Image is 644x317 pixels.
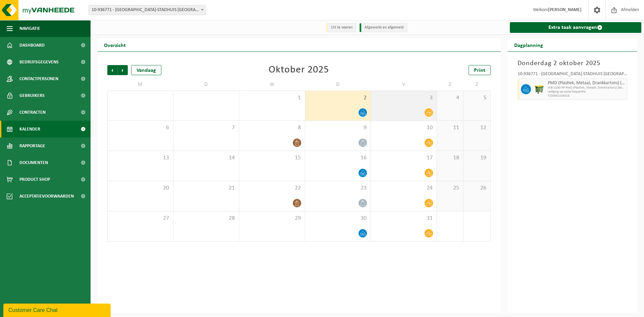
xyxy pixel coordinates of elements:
span: 25 [440,184,460,192]
td: D [173,78,239,91]
span: 27 [111,215,170,222]
span: 28 [177,215,236,222]
span: 21 [177,184,236,192]
span: 11 [440,124,460,131]
iframe: chat widget [3,302,112,317]
span: 5 [467,94,487,102]
span: Vorige [107,65,117,75]
span: Product Shop [19,171,50,188]
span: 12 [467,124,487,131]
span: 18 [440,154,460,162]
span: Gebruikers [19,87,45,104]
span: 13 [111,154,170,162]
span: 4 [440,94,460,102]
span: Documenten [19,154,48,171]
td: Z [464,78,490,91]
td: W [239,78,305,91]
span: Bedrijfsgegevens [19,54,59,70]
td: D [305,78,371,91]
div: Oktober 2025 [269,65,329,75]
span: Volgende [118,65,128,75]
span: T250002146518 [548,94,626,98]
span: 26 [467,184,487,192]
span: 10-936771 - IMOG-STADHUIS HARELBEKE - HARELBEKE [89,5,206,15]
span: Contracten [19,104,46,121]
span: 14 [177,154,236,162]
span: 15 [243,154,302,162]
span: 20 [111,184,170,192]
span: 10 [374,124,433,131]
a: Extra taak aanvragen [510,22,642,33]
h2: Overzicht [97,38,132,51]
span: 2 [309,94,368,102]
span: 29 [243,215,302,222]
a: Print [469,65,491,75]
span: 22 [243,184,302,192]
span: 17 [374,154,433,162]
span: 23 [309,184,368,192]
span: 6 [111,124,170,131]
div: Vandaag [131,65,161,75]
td: Z [437,78,464,91]
h3: Donderdag 2 oktober 2025 [518,58,628,68]
img: WB-1100-HPE-GN-51 [534,84,544,94]
span: 30 [309,215,368,222]
span: 7 [177,124,236,131]
span: Print [474,68,485,73]
span: Lediging op vaste frequentie [548,90,626,94]
li: Uit te voeren [326,23,356,32]
span: Dashboard [19,37,45,54]
span: WB-1100-HP PMD (Plastiek, Metaal, Drankkartons) (bedrijven) [548,86,626,90]
span: 10-936771 - IMOG-STADHUIS HARELBEKE - HARELBEKE [89,5,206,15]
span: Kalender [19,121,40,138]
span: 19 [467,154,487,162]
span: PMD (Plastiek, Metaal, Drankkartons) (bedrijven) [548,81,626,86]
span: 31 [374,215,433,222]
strong: [PERSON_NAME] [548,7,582,12]
span: Contactpersonen [19,70,58,87]
h2: Dagplanning [507,38,550,51]
li: Afgewerkt en afgemeld [360,23,407,32]
td: V [371,78,437,91]
span: 24 [374,184,433,192]
span: Acceptatievoorwaarden [19,188,74,205]
span: Rapportage [19,138,45,154]
td: M [107,78,173,91]
span: 9 [309,124,368,131]
div: 10-936771 - [GEOGRAPHIC_DATA]-STADHUIS [GEOGRAPHIC_DATA] - [GEOGRAPHIC_DATA] [518,72,628,78]
span: Navigatie [19,20,40,37]
span: 3 [374,94,433,102]
span: 16 [309,154,368,162]
span: 1 [243,94,302,102]
span: 8 [243,124,302,131]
